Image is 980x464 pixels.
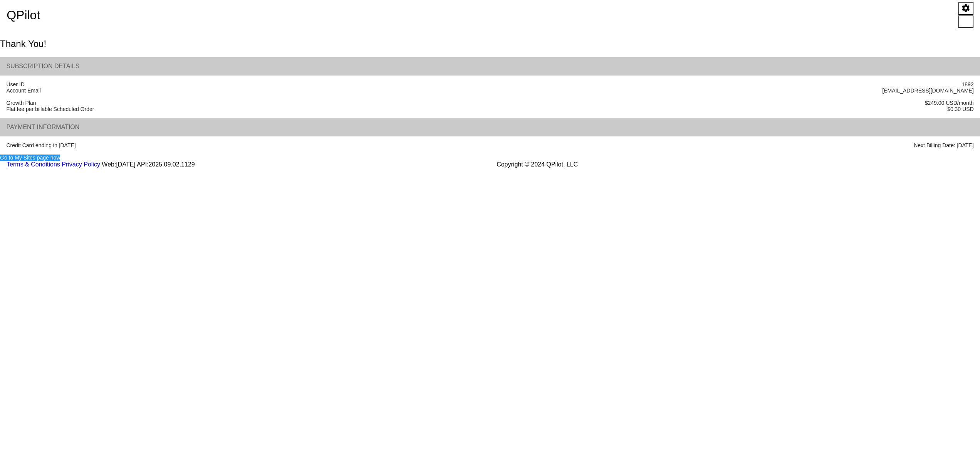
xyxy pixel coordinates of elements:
[102,161,195,168] a: Web:[DATE] API:2025.09.02.1129
[7,8,238,22] h1: QPilot
[62,161,100,168] a: Privacy Policy
[2,81,490,87] div: User ID
[961,17,970,26] mat-icon: help
[497,161,578,168] span: Copyright © 2024 QPilot, LLC
[2,106,490,112] div: Flat fee per billable Scheduled Order
[2,100,490,106] div: Growth Plan
[2,87,490,94] div: Account Email
[6,63,79,69] span: Subscription Details
[490,106,978,112] div: $0.30 USD
[490,142,978,148] div: Next Billing Date: [DATE]
[6,124,79,130] span: Payment Information
[490,87,978,94] div: [EMAIL_ADDRESS][DOMAIN_NAME]
[2,142,490,148] div: Credit Card ending in [DATE]
[7,161,60,168] a: Terms & Conditions
[490,100,978,106] div: $249.00 USD/month
[961,3,970,13] mat-icon: settings
[490,81,978,87] div: 1892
